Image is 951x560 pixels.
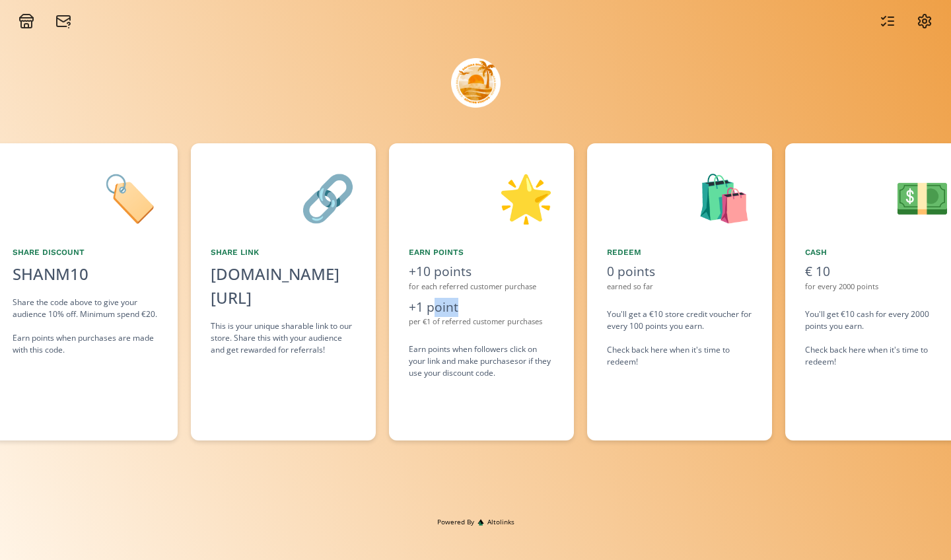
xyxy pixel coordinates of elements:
div: SHANM10 [13,262,88,286]
div: € 10 [805,262,950,281]
div: Share Link [211,246,356,258]
div: +1 point [409,298,554,317]
div: earned so far [607,281,752,293]
div: 0 points [607,262,752,281]
img: favicon-32x32.png [477,519,484,526]
div: Share Discount [13,246,158,258]
div: Cash [805,246,950,258]
div: 🔗 [211,163,356,230]
div: for each referred customer purchase [409,281,554,293]
span: Powered By [437,517,474,527]
div: 🏷️ [13,163,158,230]
div: Share the code above to give your audience 10% off. Minimum spend €20. Earn points when purchases... [13,297,158,356]
div: 🛍️ [607,163,752,230]
div: 💵 [805,163,950,230]
div: You'll get a €10 store credit voucher for every 100 points you earn. Check back here when it's ti... [607,308,752,368]
div: Earn points [409,246,554,258]
div: +10 points [409,262,554,281]
div: Redeem [607,246,752,258]
div: for every 2000 points [805,281,950,293]
div: Earn points when followers click on your link and make purchases or if they use your discount code . [409,343,554,379]
span: Altolinks [487,517,514,527]
div: per €1 of referred customer purchases [409,316,554,328]
div: [DOMAIN_NAME][URL] [211,262,356,310]
div: You'll get €10 cash for every 2000 points you earn. Check back here when it's time to redeem! [805,308,950,368]
div: 🌟 [409,163,554,230]
img: R5q62SAQY8D5 [451,58,501,108]
div: This is your unique sharable link to our store. Share this with your audience and get rewarded fo... [211,320,356,356]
